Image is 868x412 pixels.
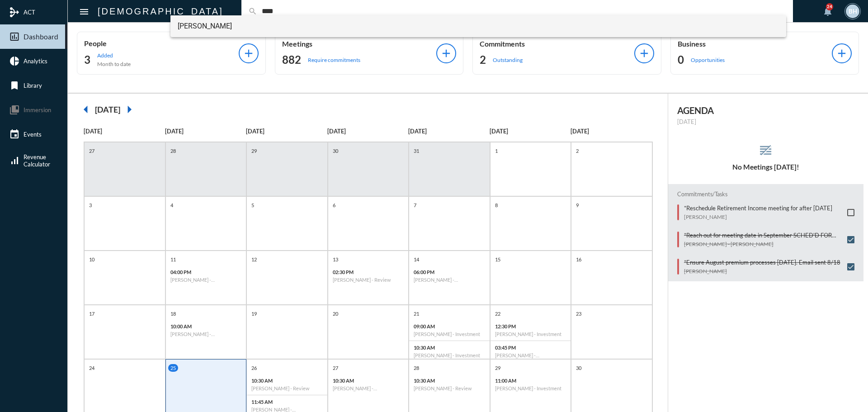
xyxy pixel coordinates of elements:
[87,147,97,155] p: 27
[170,331,242,337] h6: [PERSON_NAME] - [PERSON_NAME] - Investment
[684,232,843,239] p: *Reach out for meeting date in September SCHED'D FOR [DATE]
[168,147,178,155] p: 28
[330,256,340,263] p: 13
[440,47,453,60] mat-icon: add
[414,352,485,358] h6: [PERSON_NAME] - Investment
[87,364,97,372] p: 24
[98,4,223,19] h2: [DEMOGRAPHIC_DATA]
[84,128,165,135] p: [DATE]
[677,118,855,125] p: [DATE]
[168,310,178,317] p: 18
[333,385,404,391] h6: [PERSON_NAME] - [PERSON_NAME] - Review
[282,39,437,48] p: Meetings
[684,268,840,275] p: [PERSON_NAME]
[493,147,500,155] p: 1
[574,310,584,317] p: 23
[414,331,485,337] h6: [PERSON_NAME] - Investment
[120,100,138,118] mat-icon: arrow_right
[490,128,571,135] p: [DATE]
[678,52,684,67] h2: 0
[493,310,503,317] p: 22
[574,201,581,209] p: 9
[24,106,51,114] span: Immersion
[411,364,421,372] p: 28
[495,323,566,329] p: 12:30 PM
[677,105,855,116] h2: AGENDA
[24,9,35,16] span: ACT
[168,364,178,372] p: 25
[411,201,419,209] p: 7
[826,3,833,10] div: 24
[414,378,485,384] p: 10:30 AM
[251,399,323,405] p: 11:45 AM
[24,131,42,138] span: Events
[495,331,566,337] h6: [PERSON_NAME] - Investment
[408,128,490,135] p: [DATE]
[24,57,47,65] span: Analytics
[249,310,259,317] p: 19
[677,191,855,198] h2: Commitments/Tasks
[178,15,779,37] span: [PERSON_NAME]
[168,201,175,209] p: 4
[242,47,255,60] mat-icon: add
[638,47,651,60] mat-icon: add
[330,201,338,209] p: 6
[327,128,409,135] p: [DATE]
[9,31,20,42] mat-icon: insert_chart_outlined
[84,39,239,47] p: People
[691,57,725,63] p: Opportunities
[574,364,584,372] p: 30
[249,256,259,263] p: 12
[414,385,485,391] h6: [PERSON_NAME] - Review
[493,256,503,263] p: 15
[493,57,523,63] p: Outstanding
[95,104,120,114] h2: [DATE]
[414,323,485,329] p: 09:00 AM
[249,364,259,372] p: 26
[24,82,42,89] span: Library
[668,163,864,171] h5: No Meetings [DATE]!
[87,310,97,317] p: 17
[411,147,421,155] p: 31
[79,6,90,17] mat-icon: Side nav toggle icon
[571,128,652,135] p: [DATE]
[333,277,404,283] h6: [PERSON_NAME] - Review
[846,5,859,18] div: BH
[9,129,20,140] mat-icon: event
[414,269,485,275] p: 06:00 PM
[758,143,773,158] mat-icon: reorder
[246,128,327,135] p: [DATE]
[835,47,848,60] mat-icon: add
[411,256,421,263] p: 14
[249,201,256,209] p: 5
[9,80,20,91] mat-icon: bookmark
[684,213,832,220] p: [PERSON_NAME]
[822,6,833,17] mat-icon: notifications
[249,147,259,155] p: 29
[24,153,50,168] span: Revenue Calculator
[77,100,95,118] mat-icon: arrow_left
[24,33,58,41] span: Dashboard
[574,256,584,263] p: 16
[330,364,340,372] p: 27
[248,7,257,16] mat-icon: search
[170,277,242,283] h6: [PERSON_NAME] - [PERSON_NAME] - Investment
[684,204,832,212] p: *Reschedule Retirement Income meeting for after [DATE]
[684,241,843,247] p: [PERSON_NAME] - [PERSON_NAME]
[414,277,485,283] h6: [PERSON_NAME] - [PERSON_NAME] - Review
[678,39,832,48] p: Business
[493,364,503,372] p: 29
[84,52,90,67] h2: 3
[9,56,20,66] mat-icon: pie_chart
[251,378,323,384] p: 10:30 AM
[170,269,242,275] p: 04:00 PM
[87,256,97,263] p: 10
[333,378,404,384] p: 10:30 AM
[168,256,178,263] p: 11
[414,345,485,350] p: 10:30 AM
[333,269,404,275] p: 02:30 PM
[97,61,131,67] p: Month to date
[282,52,301,67] h2: 882
[9,7,20,18] mat-icon: mediation
[97,52,131,59] p: Added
